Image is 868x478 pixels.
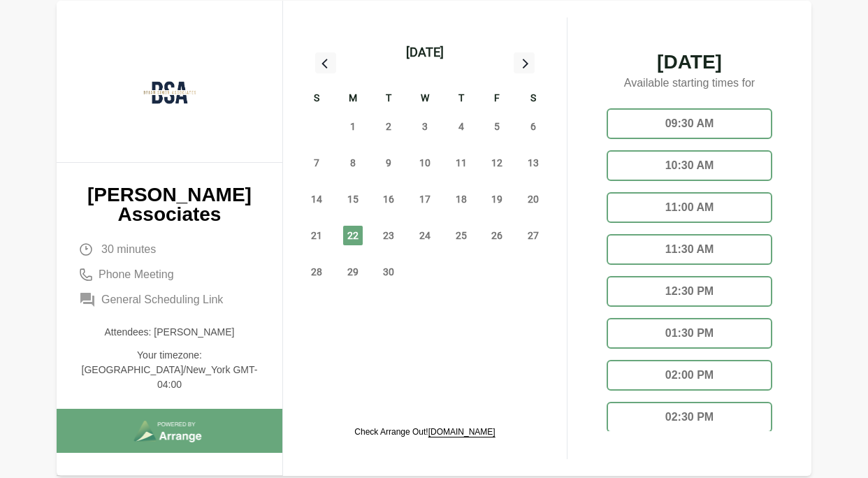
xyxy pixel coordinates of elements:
div: 09:30 AM [607,108,772,139]
span: Monday, September 29, 2025 [343,262,363,282]
span: Thursday, September 18, 2025 [451,189,471,209]
div: T [443,90,479,108]
p: Check Arrange Out! [354,426,495,437]
span: Thursday, September 4, 2025 [451,117,471,136]
span: 30 minutes [101,241,156,258]
div: 02:00 PM [607,360,772,391]
span: Friday, September 26, 2025 [487,226,507,245]
span: Thursday, September 25, 2025 [451,226,471,245]
span: Tuesday, September 16, 2025 [379,189,398,209]
div: M [335,90,371,108]
p: [PERSON_NAME] Associates [79,185,260,224]
span: Tuesday, September 23, 2025 [379,226,398,245]
p: Available starting times for [595,72,783,97]
div: S [515,90,551,108]
span: Tuesday, September 2, 2025 [379,117,398,136]
span: Tuesday, September 9, 2025 [379,153,398,173]
p: Attendees: [PERSON_NAME] [79,325,260,340]
span: Monday, September 15, 2025 [343,189,363,209]
div: S [298,90,335,108]
span: Saturday, September 6, 2025 [523,117,543,136]
span: Sunday, September 21, 2025 [307,226,326,245]
span: Friday, September 19, 2025 [487,189,507,209]
span: Phone Meeting [99,266,174,283]
span: [DATE] [595,52,783,72]
div: 10:30 AM [607,150,772,181]
span: Thursday, September 11, 2025 [451,153,471,173]
div: 11:00 AM [607,192,772,223]
span: Tuesday, September 30, 2025 [379,262,398,282]
div: 11:30 AM [607,234,772,265]
span: Sunday, September 14, 2025 [307,189,326,209]
span: General Scheduling Link [101,291,223,308]
span: Wednesday, September 24, 2025 [415,226,435,245]
span: Monday, September 1, 2025 [343,117,363,136]
span: Saturday, September 20, 2025 [523,189,543,209]
span: Wednesday, September 3, 2025 [415,117,435,136]
div: 12:30 PM [607,276,772,307]
div: F [479,90,516,108]
span: Sunday, September 7, 2025 [307,153,326,173]
div: [DATE] [406,43,444,62]
span: Saturday, September 27, 2025 [523,226,543,245]
span: Friday, September 5, 2025 [487,117,507,136]
span: Monday, September 22, 2025 [343,226,363,245]
span: Wednesday, September 10, 2025 [415,153,435,173]
div: 02:30 PM [607,402,772,433]
span: Saturday, September 13, 2025 [523,153,543,173]
p: Your timezone: [GEOGRAPHIC_DATA]/New_York GMT-04:00 [79,348,260,392]
span: Friday, September 12, 2025 [487,153,507,173]
span: Wednesday, September 17, 2025 [415,189,435,209]
a: [DOMAIN_NAME] [428,427,496,437]
div: W [407,90,443,108]
div: 01:30 PM [607,318,772,349]
div: T [370,90,407,108]
span: Monday, September 8, 2025 [343,153,363,173]
span: Sunday, September 28, 2025 [307,262,326,282]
